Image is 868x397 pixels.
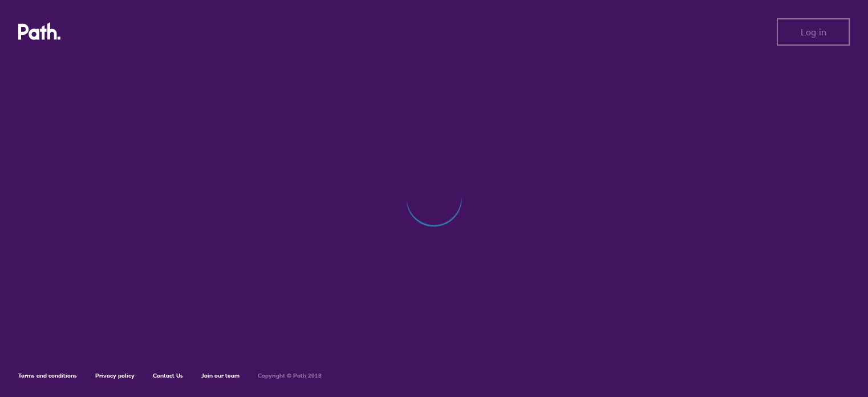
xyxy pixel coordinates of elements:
[18,372,77,379] a: Terms and conditions
[777,18,850,46] button: Log in
[95,372,135,379] a: Privacy policy
[258,372,322,379] h6: Copyright © Path 2018
[801,27,826,37] span: Log in
[201,372,240,379] a: Join our team
[153,372,183,379] a: Contact Us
